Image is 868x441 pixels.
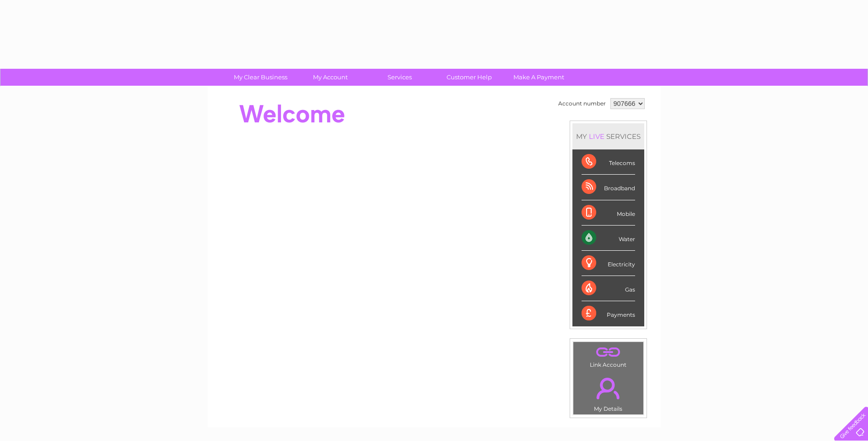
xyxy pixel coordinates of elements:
a: My Clear Business [223,69,298,86]
a: Services [362,69,437,86]
td: My Details [573,370,644,415]
td: Link Account [573,342,644,370]
a: Customer Help [431,69,507,86]
a: . [576,344,641,360]
div: Mobile [582,200,635,226]
div: Telecoms [582,149,635,175]
td: Account number [556,96,608,111]
div: Broadband [582,175,635,200]
a: My Account [292,69,368,86]
div: MY SERVICES [572,123,644,149]
div: Electricity [582,251,635,276]
div: Gas [582,276,635,301]
div: Payments [582,301,635,326]
div: Water [582,226,635,251]
a: . [576,372,641,404]
a: Make A Payment [501,69,577,86]
div: LIVE [587,132,606,141]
